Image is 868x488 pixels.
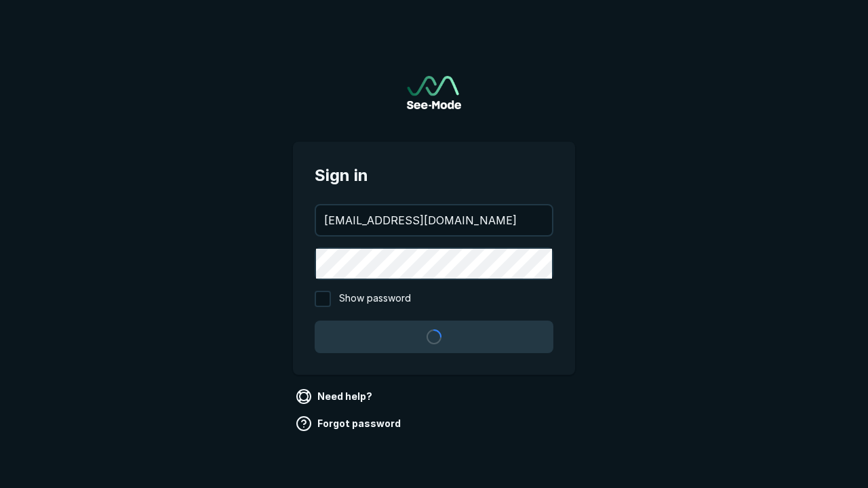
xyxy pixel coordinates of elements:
span: Sign in [315,163,553,188]
img: See-Mode Logo [407,76,461,109]
a: Need help? [293,386,378,407]
a: Forgot password [293,413,406,434]
a: Go to sign in [407,76,461,109]
input: your@email.com [316,205,552,235]
span: Show password [339,291,411,307]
